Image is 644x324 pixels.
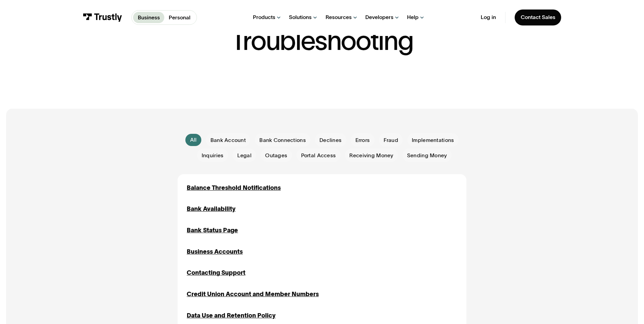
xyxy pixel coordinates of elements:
a: Credit Union Account and Member Numbers [187,290,319,299]
div: Help [407,14,419,21]
span: Inquiries [202,152,224,159]
a: Balance Threshold Notifications [187,183,281,193]
a: All [185,134,201,146]
div: Solutions [289,14,312,21]
div: Products [253,14,275,21]
a: Bank Status Page [187,226,238,235]
a: Log in [481,14,496,21]
form: Email Form [178,133,466,162]
div: All [190,136,197,144]
span: Legal [237,152,252,159]
span: Implementations [412,137,454,144]
span: Outages [265,152,287,159]
p: Business [138,14,160,22]
span: Receiving Money [349,152,393,159]
img: Trustly Logo [83,13,122,22]
a: Business Accounts [187,247,243,256]
span: Bank Account [210,137,246,144]
a: Data Use and Retention Policy [187,311,276,320]
span: Declines [319,137,342,144]
div: Developers [365,14,393,21]
span: Errors [355,137,370,144]
span: Fraud [384,137,398,144]
span: Portal Access [301,152,336,159]
a: Personal [164,12,195,23]
a: Business [133,12,164,23]
div: Contact Sales [521,14,555,21]
a: Bank Availability [187,204,236,214]
span: Sending Money [407,152,447,159]
a: Contact Sales [515,10,562,25]
a: Contacting Support [187,268,245,277]
h1: Troubleshooting [231,28,413,54]
span: Bank Connections [259,137,306,144]
p: Personal [169,14,190,22]
div: Resources [326,14,352,21]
